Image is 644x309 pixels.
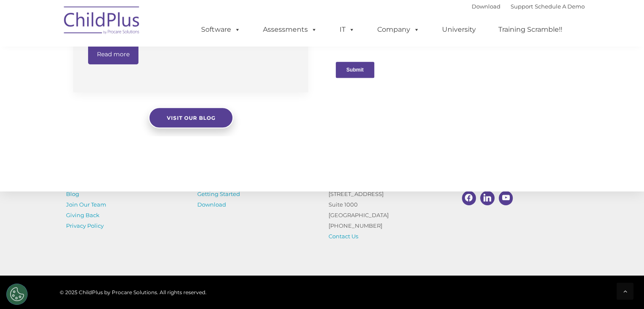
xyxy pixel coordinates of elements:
[506,218,644,309] iframe: Chat Widget
[478,189,497,207] a: Linkedin
[329,189,447,242] p: [STREET_ADDRESS] Suite 1000 [GEOGRAPHIC_DATA] [PHONE_NUMBER]
[118,56,144,62] span: Last name
[434,21,484,38] a: University
[369,21,428,38] a: Company
[88,44,138,64] a: Read more
[254,21,326,38] a: Assessments
[490,21,571,38] a: Training Scramble!!
[66,190,79,197] a: Blog
[197,190,240,197] a: Getting Started
[66,212,100,218] a: Giving Back
[472,3,500,10] a: Download
[66,222,104,229] a: Privacy Policy
[60,289,207,295] span: © 2025 ChildPlus by Procare Solutions. All rights reserved.
[193,21,249,38] a: Software
[166,115,215,121] span: Visit our blog
[118,91,154,97] span: Phone number
[535,3,585,10] a: Schedule A Demo
[6,284,28,305] button: Cookies Settings
[472,3,585,10] font: |
[331,21,363,38] a: IT
[460,189,478,207] a: Facebook
[511,3,533,10] a: Support
[60,0,144,43] img: ChildPlus by Procare Solutions
[197,201,226,208] a: Download
[149,107,233,128] a: Visit our blog
[497,189,515,207] a: Youtube
[66,201,106,208] a: Join Our Team
[329,233,358,240] a: Contact Us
